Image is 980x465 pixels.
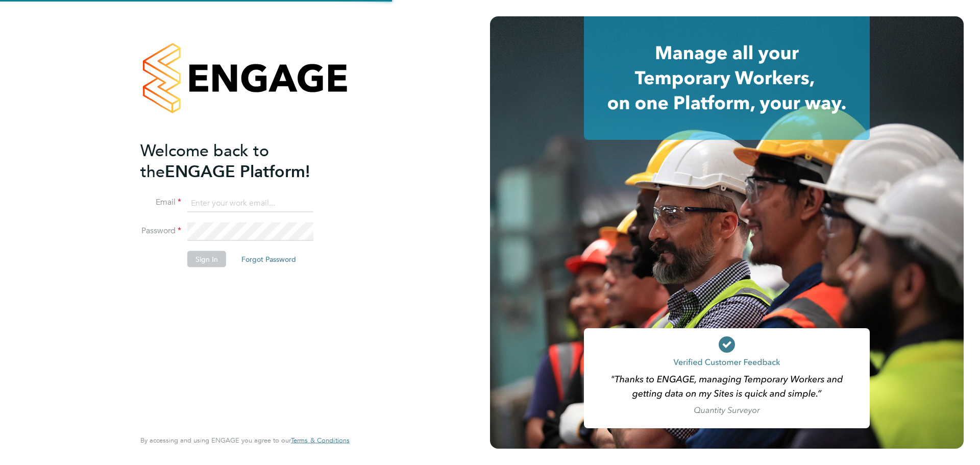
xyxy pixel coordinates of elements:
input: Enter your work email... [187,194,313,212]
label: Password [140,226,181,236]
button: Sign In [187,251,226,267]
button: Forgot Password [233,251,304,267]
a: Terms & Conditions [291,436,350,445]
span: By accessing and using ENGAGE you agree to our [140,436,350,445]
span: Welcome back to the [140,140,269,181]
label: Email [140,197,181,208]
h2: ENGAGE Platform! [140,140,339,182]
